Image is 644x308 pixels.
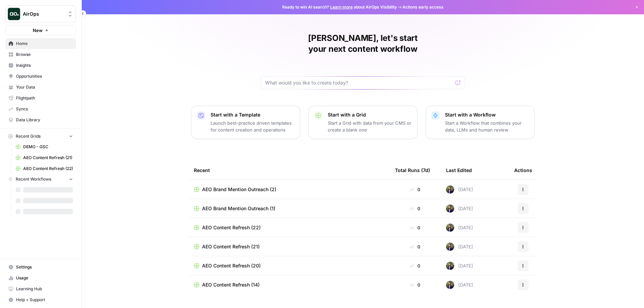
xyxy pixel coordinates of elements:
[5,283,76,294] a: Learning Hub
[328,111,412,118] p: Start with a Grid
[5,273,76,283] a: Usage
[5,104,76,114] a: Syncs
[395,205,435,212] div: 0
[194,224,384,231] a: AEO Content Refresh (22)
[16,264,73,270] span: Settings
[265,79,453,86] input: What would you like to create today?
[5,60,76,71] a: Insights
[16,51,73,58] span: Browse
[16,176,51,182] span: Recent Workflows
[16,84,73,90] span: Your Data
[5,114,76,125] a: Data Library
[5,5,76,22] button: Workspace: AirOps
[445,120,529,133] p: Start a Workflow that combines your data, LLMs and human review
[282,4,397,10] span: Ready to win AI search? about AirOps Visibility
[395,281,435,288] div: 0
[446,161,472,180] div: Last Edited
[5,71,76,82] a: Opportunities
[308,106,417,139] button: Start with a GridStart a Grid with data from your CMS or create a blank one
[5,93,76,104] a: Flightpath
[330,4,353,10] a: Learn more
[328,120,412,133] p: Start a Grid with data from your CMS or create a blank one
[202,205,275,212] span: AEO Brand Mention Outreach (1)
[23,166,73,172] span: AEO Content Refresh (22)
[261,33,465,55] h1: [PERSON_NAME], let's start your next content workflow
[16,95,73,101] span: Flightpath
[426,106,535,139] button: Start with a WorkflowStart a Workflow that combines your data, LLMs and human review
[446,185,473,194] div: [DATE]
[16,62,73,68] span: Insights
[202,243,260,250] span: AEO Content Refresh (21)
[191,106,300,139] button: Start with a TemplateLaunch best-practice driven templates for content creation and operations
[16,106,73,112] span: Syncs
[395,186,435,193] div: 0
[194,281,384,288] a: AEO Content Refresh (14)
[446,243,454,251] img: 4dqwcgipae5fdwxp9v51u2818epj
[5,262,76,273] a: Settings
[211,120,294,133] p: Launch best-practice driven templates for content creation and operations
[13,152,76,163] a: AEO Content Refresh (21)
[13,163,76,174] a: AEO Content Refresh (22)
[194,186,384,193] a: AEO Brand Mention Outreach (2)
[202,186,276,193] span: AEO Brand Mention Outreach (2)
[446,185,454,194] img: 4dqwcgipae5fdwxp9v51u2818epj
[16,286,73,292] span: Learning Hub
[16,275,73,281] span: Usage
[16,73,73,79] span: Opportunities
[446,262,454,270] img: 4dqwcgipae5fdwxp9v51u2818epj
[402,4,444,10] span: Actions early access
[194,243,384,250] a: AEO Content Refresh (21)
[194,262,384,269] a: AEO Content Refresh (20)
[395,224,435,231] div: 0
[514,161,532,180] div: Actions
[446,281,473,289] div: [DATE]
[5,131,76,141] button: Recent Grids
[194,205,384,212] a: AEO Brand Mention Outreach (1)
[445,111,529,118] p: Start with a Workflow
[5,25,76,35] button: New
[5,174,76,184] button: Recent Workflows
[395,161,430,180] div: Total Runs (7d)
[16,297,73,303] span: Help + Support
[446,281,454,289] img: 4dqwcgipae5fdwxp9v51u2818epj
[16,133,41,139] span: Recent Grids
[202,262,261,269] span: AEO Content Refresh (20)
[23,155,73,161] span: AEO Content Refresh (21)
[202,281,260,288] span: AEO Content Refresh (14)
[8,8,20,20] img: AirOps Logo
[16,117,73,123] span: Data Library
[23,11,64,17] span: AirOps
[395,262,435,269] div: 0
[211,111,294,118] p: Start with a Template
[23,144,73,150] span: DEMO - GSC
[202,224,261,231] span: AEO Content Refresh (22)
[16,41,73,47] span: Home
[5,82,76,93] a: Your Data
[446,204,473,213] div: [DATE]
[5,49,76,60] a: Browse
[5,294,76,305] button: Help + Support
[446,262,473,270] div: [DATE]
[194,161,384,180] div: Recent
[446,243,473,251] div: [DATE]
[446,224,454,232] img: 4dqwcgipae5fdwxp9v51u2818epj
[395,243,435,250] div: 0
[446,204,454,213] img: 4dqwcgipae5fdwxp9v51u2818epj
[5,38,76,49] a: Home
[33,27,43,34] span: New
[446,224,473,232] div: [DATE]
[13,141,76,152] a: DEMO - GSC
